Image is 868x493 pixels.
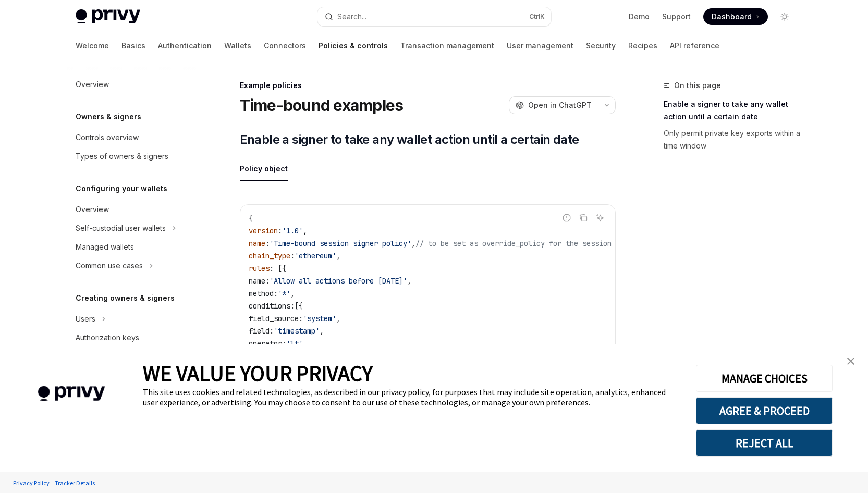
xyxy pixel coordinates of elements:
a: Tracker Details [52,474,97,492]
div: Overview [76,78,109,91]
a: Security [586,33,616,58]
a: User management [507,33,573,58]
span: 'lt' [286,339,303,348]
a: Connectors [264,33,306,58]
h5: Owners & signers [76,110,141,123]
span: , [290,289,295,298]
h5: Configuring your wallets [76,182,167,195]
button: Toggle Users section [67,310,201,328]
img: light logo [76,9,140,24]
span: field_source: [249,314,303,323]
span: method: [249,289,278,298]
button: REJECT ALL [696,429,833,457]
h5: Creating owners & signers [76,292,175,304]
span: On this page [674,79,721,92]
a: Welcome [76,33,109,58]
button: Report incorrect code [560,211,573,225]
span: // to be set as override_policy for the session signer [415,239,641,248]
a: API reference [670,33,719,58]
a: Overview [67,75,201,94]
div: Types of owners & signers [76,150,168,163]
span: Enable a signer to take any wallet action until a certain date [240,131,579,148]
span: , [411,239,415,248]
span: , [320,326,324,336]
a: Controls overview [67,128,201,147]
h1: Time-bound examples [240,96,404,115]
button: Open search [317,7,551,26]
span: Ctrl K [529,13,545,21]
div: Managed wallets [76,241,134,253]
span: , [303,339,307,348]
span: 'Time-bound session signer policy' [270,239,411,248]
div: Overview [76,203,109,216]
a: Wallets [224,33,251,58]
a: close banner [840,351,861,372]
div: Authorization keys [76,331,139,344]
div: Controls overview [76,131,139,144]
div: Example policies [240,80,616,91]
a: Enable a signer to take any wallet action until a certain date [664,96,801,125]
span: Open in ChatGPT [528,100,592,110]
span: chain_type [249,251,290,261]
a: Types of owners & signers [67,147,201,166]
span: 'system' [303,314,336,323]
button: Toggle Common use cases section [67,256,201,275]
button: Ask AI [593,211,607,225]
span: name [249,239,265,248]
span: : [290,251,295,261]
span: Dashboard [712,11,752,22]
span: 'timestamp' [274,326,320,336]
button: Toggle Self-custodial user wallets section [67,219,201,238]
a: Privacy Policy [10,474,52,492]
span: : [{ [270,264,286,273]
a: Managed wallets [67,238,201,256]
div: Users [76,313,95,325]
span: name: [249,276,270,286]
span: , [336,314,340,323]
button: MANAGE CHOICES [696,365,833,392]
img: close banner [847,358,854,365]
a: Only permit private key exports within a time window [664,125,801,154]
span: conditions: [249,301,295,311]
span: operator: [249,339,286,348]
div: Search... [337,10,366,23]
span: , [336,251,340,261]
img: company logo [16,371,127,416]
span: : [278,226,282,236]
button: AGREE & PROCEED [696,397,833,424]
span: , [303,226,307,236]
a: Dashboard [703,8,768,25]
div: This site uses cookies and related technologies, as described in our privacy policy, for purposes... [143,387,680,408]
span: '1.0' [282,226,303,236]
span: 'Allow all actions before [DATE]' [270,276,407,286]
div: Policy object [240,156,288,181]
a: Authentication [158,33,212,58]
span: , [407,276,411,286]
button: Copy the contents from the code block [577,211,590,225]
a: Overview [67,200,201,219]
span: field: [249,326,274,336]
span: : [265,239,270,248]
span: version [249,226,278,236]
span: { [249,214,253,223]
span: WE VALUE YOUR PRIVACY [143,360,373,387]
a: Demo [629,11,650,22]
button: Toggle dark mode [776,8,793,25]
div: Self-custodial user wallets [76,222,166,235]
div: Common use cases [76,260,143,272]
a: Transaction management [400,33,494,58]
span: rules [249,264,270,273]
a: Authorization keys [67,328,201,347]
a: Policies & controls [319,33,388,58]
a: Recipes [628,33,657,58]
span: [{ [295,301,303,311]
span: 'ethereum' [295,251,336,261]
button: Open in ChatGPT [509,96,598,114]
a: Support [662,11,691,22]
a: Basics [121,33,145,58]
